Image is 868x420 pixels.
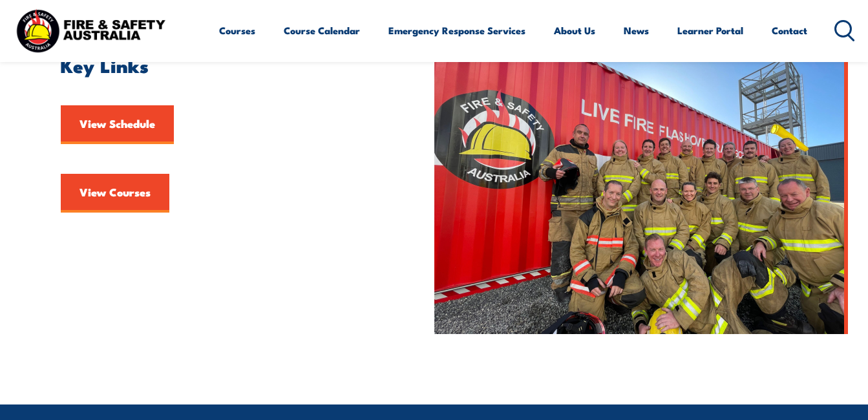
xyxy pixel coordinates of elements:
[624,15,649,46] a: News
[677,15,743,46] a: Learner Portal
[61,105,174,144] a: View Schedule
[284,15,360,46] a: Course Calendar
[61,174,169,213] a: View Courses
[61,56,415,73] h2: Key Links
[554,15,595,46] a: About Us
[388,15,525,46] a: Emergency Response Services
[219,15,255,46] a: Courses
[434,24,848,334] img: FSA People – Team photo aug 2023
[772,15,807,46] a: Contact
